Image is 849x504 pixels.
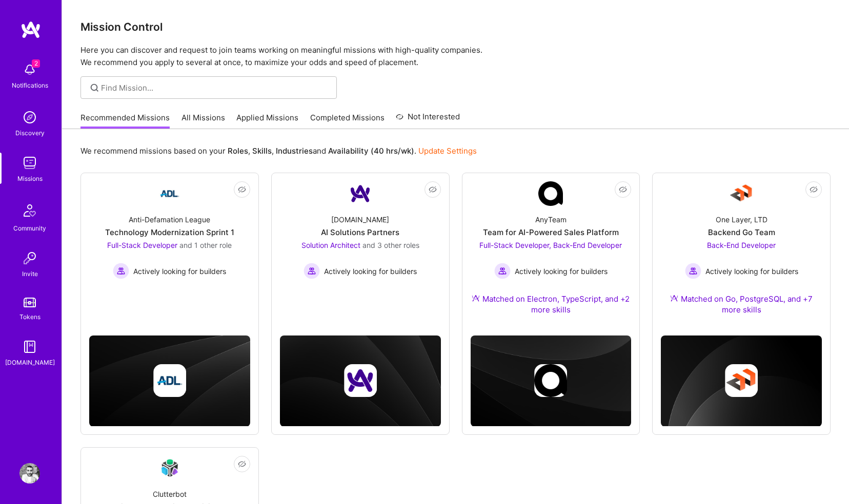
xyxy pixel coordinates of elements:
[344,364,377,397] img: Company logo
[157,456,182,480] img: Company Logo
[324,266,417,277] span: Actively looking for builders
[479,241,622,249] span: Full-Stack Developer, Back-End Developer
[17,463,43,484] a: User Avatar
[153,489,187,499] div: Clutterbot
[362,241,419,249] span: and 3 other roles
[179,241,232,249] span: and 1 other role
[418,146,477,156] a: Update Settings
[80,145,477,156] p: We recommend missions based on your , , and .
[396,111,460,129] a: Not Interested
[19,59,40,80] img: bell
[472,294,480,302] img: Ateam Purple Icon
[133,266,226,277] span: Actively looking for builders
[534,364,567,397] img: Company logo
[236,112,298,129] a: Applied Missions
[15,128,45,138] div: Discovery
[32,59,40,68] span: 2
[685,263,701,279] img: Actively looking for builders
[515,266,608,277] span: Actively looking for builders
[181,112,225,129] a: All Missions
[321,227,399,238] div: AI Solutions Partners
[471,181,632,327] a: Company LogoAnyTeamTeam for AI-Powered Sales PlatformFull-Stack Developer, Back-End Developer Act...
[280,181,441,300] a: Company Logo[DOMAIN_NAME]AI Solutions PartnersSolution Architect and 3 other rolesActively lookin...
[80,20,831,33] h3: Mission Control
[716,214,767,225] div: One Layer, LTD
[661,293,822,315] div: Matched on Go, PostgreSQL, and +7 more skills
[304,263,320,279] img: Actively looking for builders
[5,357,55,368] div: [DOMAIN_NAME]
[708,227,775,238] div: Backend Go Team
[471,335,632,426] img: cover
[101,82,329,93] input: Find Mission...
[276,146,313,156] b: Industries
[13,223,46,234] div: Community
[89,181,250,300] a: Company LogoAnti-Defamation LeagueTechnology Modernization Sprint 1Full-Stack Developer and 1 oth...
[661,335,822,427] img: cover
[105,227,234,238] div: Technology Modernization Sprint 1
[535,214,567,225] div: AnyTeam
[19,107,40,128] img: discovery
[228,146,248,156] b: Roles
[107,241,177,249] span: Full-Stack Developer
[89,82,100,94] i: icon SearchGrey
[19,463,40,484] img: User Avatar
[280,335,441,426] img: cover
[328,146,414,156] b: Availability (40 hrs/wk)
[301,241,360,249] span: Solution Architect
[538,181,563,206] img: Company Logo
[429,185,437,194] i: icon EyeClosed
[471,293,632,315] div: Matched on Electron, TypeScript, and +2 more skills
[483,227,619,238] div: Team for AI-Powered Sales Platform
[24,298,36,307] img: tokens
[619,185,627,194] i: icon EyeClosed
[153,364,186,397] img: Company logo
[670,294,678,302] img: Ateam Purple Icon
[252,146,272,156] b: Skills
[21,20,41,39] img: logo
[157,181,182,206] img: Company Logo
[19,337,40,357] img: guide book
[707,241,776,249] span: Back-End Developer
[238,460,246,468] i: icon EyeClosed
[810,185,818,194] i: icon EyeClosed
[12,80,48,91] div: Notifications
[729,181,754,206] img: Company Logo
[129,214,210,225] div: Anti-Defamation League
[705,266,798,277] span: Actively looking for builders
[17,198,42,223] img: Community
[661,181,822,327] a: Company LogoOne Layer, LTDBackend Go TeamBack-End Developer Actively looking for buildersActively...
[310,112,385,129] a: Completed Missions
[19,248,40,268] img: Invite
[238,185,246,194] i: icon EyeClosed
[725,364,758,397] img: Company logo
[89,335,250,426] img: cover
[80,112,170,129] a: Recommended Missions
[348,181,373,206] img: Company Logo
[80,44,831,69] p: Here you can discover and request to join teams working on meaningful missions with high-quality ...
[113,263,129,279] img: Actively looking for builders
[331,214,389,225] div: [DOMAIN_NAME]
[19,311,41,322] div: Tokens
[494,263,511,279] img: Actively looking for builders
[17,173,43,184] div: Missions
[22,268,38,279] div: Invite
[19,153,40,173] img: teamwork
